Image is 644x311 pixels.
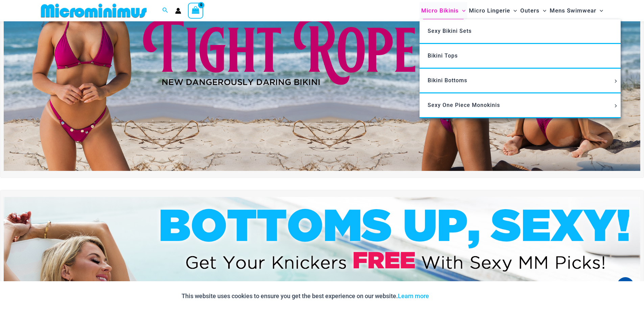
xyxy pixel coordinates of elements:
[421,2,459,19] span: Micro Bikinis
[520,2,540,19] span: Outers
[540,2,546,19] span: Menu Toggle
[467,2,519,19] a: Micro LingerieMenu ToggleMenu Toggle
[510,2,517,19] span: Menu Toggle
[469,2,510,19] span: Micro Lingerie
[548,2,605,19] a: Mens SwimwearMenu ToggleMenu Toggle
[550,2,596,19] span: Mens Swimwear
[596,2,603,19] span: Menu Toggle
[459,2,466,19] span: Menu Toggle
[398,292,429,299] a: Learn more
[428,102,500,108] span: Sexy One Piece Monokinis
[175,8,181,14] a: Account icon link
[419,1,606,20] nav: Site Navigation
[428,52,458,59] span: Bikini Tops
[420,93,621,118] a: Sexy One Piece MonokinisMenu ToggleMenu Toggle
[162,6,168,15] a: Search icon link
[38,3,149,18] img: MM SHOP LOGO FLAT
[420,19,621,44] a: Sexy Bikini Sets
[434,288,463,304] button: Accept
[519,2,548,19] a: OutersMenu ToggleMenu Toggle
[182,291,429,301] p: This website uses cookies to ensure you get the best experience on our website.
[420,44,621,69] a: Bikini Tops
[428,77,467,84] span: Bikini Bottoms
[420,2,467,19] a: Micro BikinisMenu ToggleMenu Toggle
[428,28,472,34] span: Sexy Bikini Sets
[188,3,204,18] a: View Shopping Cart, empty
[612,80,619,83] span: Menu Toggle
[420,69,621,93] a: Bikini BottomsMenu ToggleMenu Toggle
[612,104,619,108] span: Menu Toggle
